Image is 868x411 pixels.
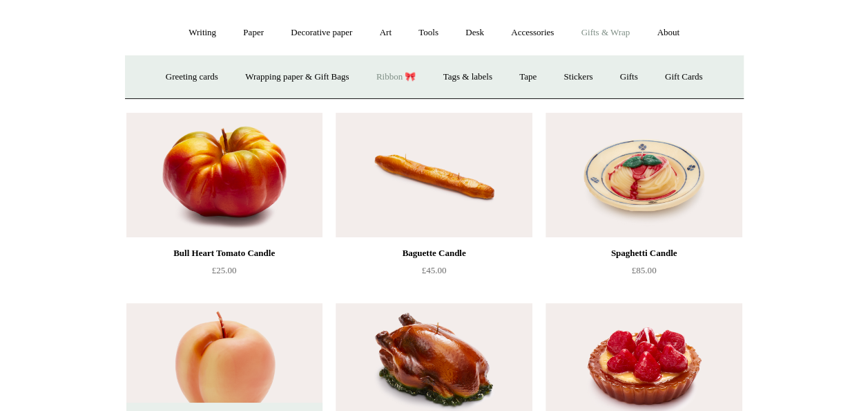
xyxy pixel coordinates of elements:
[130,245,319,262] div: Bull Heart Tomato Candle
[212,265,237,275] span: £25.00
[153,59,231,95] a: Greeting cards
[546,113,742,237] a: Spaghetti Candle Spaghetti Candle
[339,245,528,262] div: Baguette Candle
[336,113,532,237] a: Baguette Candle Baguette Candle
[126,113,322,237] a: Bull Heart Tomato Candle Bull Heart Tomato Candle
[453,15,496,51] a: Desk
[364,59,429,95] a: Ribbon 🎀
[568,15,642,51] a: Gifts & Wrap
[126,245,322,302] a: Bull Heart Tomato Candle £25.00
[549,245,738,262] div: Spaghetti Candle
[233,59,361,95] a: Wrapping paper & Gift Bags
[499,15,566,51] a: Accessories
[231,15,276,51] a: Paper
[653,59,715,95] a: Gift Cards
[507,59,549,95] a: Tape
[632,265,657,275] span: £85.00
[336,245,532,302] a: Baguette Candle £45.00
[431,59,505,95] a: Tags & labels
[278,15,365,51] a: Decorative paper
[367,15,404,51] a: Art
[176,15,229,51] a: Writing
[546,113,742,237] img: Spaghetti Candle
[406,15,451,51] a: Tools
[551,59,605,95] a: Stickers
[608,59,650,95] a: Gifts
[546,245,742,302] a: Spaghetti Candle £85.00
[422,265,447,275] span: £45.00
[336,113,532,237] img: Baguette Candle
[644,15,692,51] a: About
[126,113,322,237] img: Bull Heart Tomato Candle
